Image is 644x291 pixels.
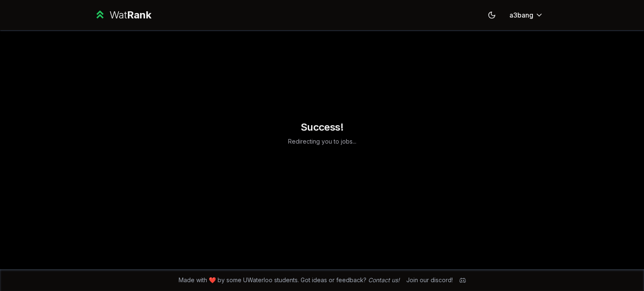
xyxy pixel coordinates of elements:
[179,276,400,284] span: Made with ❤️ by some UWaterloo students. Got ideas or feedback?
[288,137,356,146] p: Redirecting you to jobs...
[503,8,550,23] button: a3bang
[109,8,151,22] div: Wat
[94,8,151,22] a: WatRank
[368,276,400,283] a: Contact us!
[288,121,356,134] h1: Success!
[406,276,453,284] div: Join our discord!
[509,10,533,20] span: a3bang
[127,9,151,21] span: Rank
